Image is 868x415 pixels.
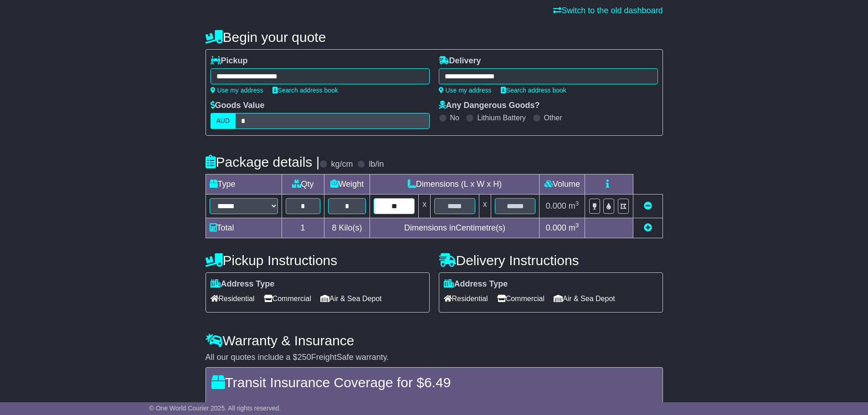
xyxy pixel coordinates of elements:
label: lb/in [369,159,384,169]
a: Search address book [501,87,566,94]
sup: 3 [575,222,579,229]
a: Add new item [644,223,652,232]
td: 1 [282,218,324,238]
span: 6.49 [424,375,451,390]
a: Remove this item [644,201,652,210]
h4: Package details | [205,154,320,169]
td: x [479,195,491,218]
sup: 3 [575,200,579,207]
h4: Pickup Instructions [205,253,430,268]
label: No [450,113,459,122]
span: © One World Courier 2025. All rights reserved. [149,405,281,412]
a: Switch to the old dashboard [553,6,663,15]
td: Type [205,174,282,195]
span: 0.000 [546,223,566,232]
h4: Warranty & Insurance [205,333,663,348]
td: Dimensions (L x W x H) [370,174,539,195]
td: Qty [282,174,324,195]
a: Use my address [211,87,263,94]
div: All our quotes include a $ FreightSafe warranty. [205,353,663,363]
td: Dimensions in Centimetre(s) [370,218,539,238]
label: Any Dangerous Goods? [439,101,540,111]
a: Use my address [439,87,492,94]
span: 8 [332,223,336,232]
span: Residential [444,292,488,306]
label: Goods Value [211,101,265,111]
label: kg/cm [331,159,353,169]
label: Pickup [211,56,248,66]
h4: Begin your quote [205,30,663,45]
label: Other [544,113,562,122]
td: x [419,195,431,218]
label: Delivery [439,56,481,66]
span: m [569,201,579,210]
label: Address Type [444,279,508,289]
label: AUD [211,113,236,129]
span: Air & Sea Depot [320,292,382,306]
label: Lithium Battery [477,113,526,122]
td: Total [205,218,282,238]
h4: Transit Insurance Coverage for $ [211,375,657,390]
span: 0.000 [546,201,566,210]
td: Volume [539,174,585,195]
h4: Delivery Instructions [439,253,663,268]
span: m [569,223,579,232]
span: Air & Sea Depot [554,292,615,306]
span: 250 [298,353,311,362]
a: Search address book [272,87,338,94]
td: Weight [324,174,370,195]
span: Commercial [264,292,311,306]
label: Address Type [211,279,275,289]
span: Residential [211,292,255,306]
span: Commercial [497,292,544,306]
td: Kilo(s) [324,218,370,238]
